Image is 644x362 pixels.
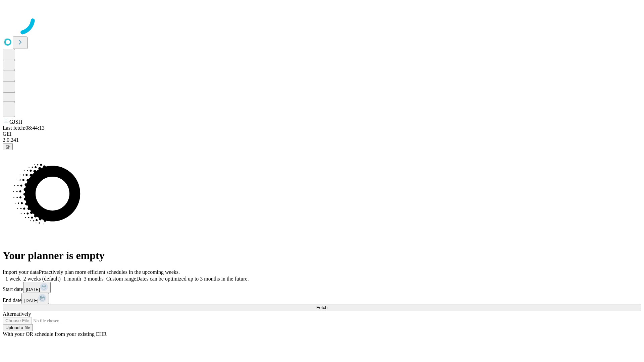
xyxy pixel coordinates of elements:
[3,249,641,262] h1: Your planner is empty
[3,304,641,311] button: Fetch
[3,282,641,293] div: Start date
[106,276,136,282] span: Custom range
[3,311,31,317] span: Alternatively
[316,305,327,310] span: Fetch
[3,293,641,304] div: End date
[23,282,51,293] button: [DATE]
[9,119,22,125] span: GJSH
[3,324,33,331] button: Upload a file
[5,276,21,282] span: 1 week
[3,269,39,275] span: Import your data
[3,143,13,150] button: @
[84,276,104,282] span: 3 months
[3,331,107,337] span: With your OR schedule from your existing EHR
[39,269,180,275] span: Proactively plan more efficient schedules in the upcoming weeks.
[5,144,10,149] span: @
[3,131,641,137] div: GEI
[136,276,249,282] span: Dates can be optimized up to 3 months in the future.
[3,125,45,131] span: Last fetch: 08:44:13
[3,137,641,143] div: 2.0.241
[24,298,38,303] span: [DATE]
[63,276,81,282] span: 1 month
[26,287,40,292] span: [DATE]
[23,276,61,282] span: 2 weeks (default)
[21,293,49,304] button: [DATE]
